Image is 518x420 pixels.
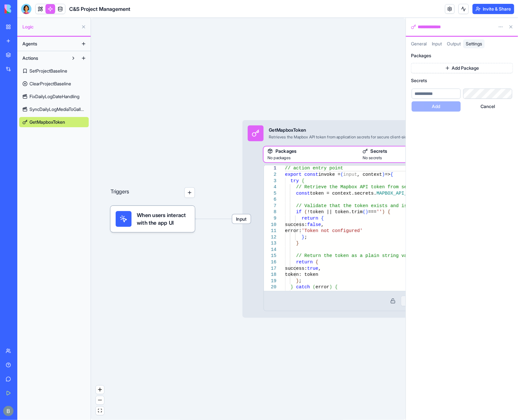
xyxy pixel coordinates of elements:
span: ( [341,172,343,177]
a: FixDailyLogDateHandling [19,91,89,102]
span: catch [296,284,310,290]
span: success: [285,222,307,227]
span: error: [285,228,302,233]
span: // Retrieve the Mapbox API token from secrets [296,184,421,190]
span: '' [376,209,382,214]
span: MAPBOX_API_TOKEN [376,191,421,196]
span: ) [329,284,332,290]
div: 14 [264,246,276,253]
span: false [307,222,321,227]
span: Actions [22,55,38,61]
span: Packages [275,148,297,154]
span: Secrets [411,78,427,83]
span: } [296,278,299,283]
span: token: token [285,272,318,277]
span: FixDailyLogDateHandling [29,93,79,100]
span: // Return the token as a plain string value [296,253,415,258]
span: Agents [22,41,37,47]
span: export [285,172,302,177]
span: if [296,209,301,214]
span: Logic [22,24,78,30]
div: 5 [264,190,276,197]
span: invoke = [318,172,341,177]
span: { [388,209,391,214]
div: 7 [264,203,276,209]
div: 1 [264,165,276,172]
div: 11 [264,228,276,234]
div: 6 [264,197,276,203]
span: { [335,284,338,290]
img: ACg8ocIug40qN1SCXJiinWdltW7QsPxROn8ZAVDlgOtPD8eQfXIZmw=s96-c [3,406,13,416]
span: true [307,266,318,271]
span: ClearProjectBaseline [29,81,71,87]
button: Actions [19,53,68,63]
span: Output [447,41,461,46]
span: SetProjectBaseline [29,68,67,74]
span: // Handle any unexpected errors gracefully [296,291,413,296]
a: SyncDailyLogMediaToGallery [19,104,89,114]
button: zoom out [96,396,104,405]
div: 18 [264,272,276,278]
button: Agents [19,39,78,49]
a: GetMapboxToken [19,117,89,127]
span: , context [357,172,382,177]
button: Add Package [411,63,513,73]
span: token = context.secrets. [310,191,377,196]
span: , [318,266,321,271]
span: C&S Project Management [69,5,130,13]
span: ; [304,234,307,239]
div: Triggers [111,166,195,232]
span: ) [382,209,385,214]
span: Input [232,214,251,224]
button: Cancel [463,101,512,112]
div: When users interact with the app UI [111,206,195,232]
span: { [302,178,305,183]
div: 9 [264,215,276,222]
span: ) [366,209,368,214]
a: SetProjectBaseline [19,66,89,76]
span: , [321,222,324,227]
span: ( [313,284,316,290]
span: const [304,172,318,177]
div: 3 [264,178,276,184]
div: 10 [264,222,276,228]
span: { [316,260,318,265]
span: return [302,216,318,221]
span: } [302,234,305,239]
span: Packages [411,53,431,58]
span: => [385,172,390,177]
span: } [291,284,293,290]
span: When users interact with the app UI [137,211,190,227]
div: 4 [264,184,276,191]
span: ) [382,172,385,177]
span: Secrets [371,148,387,154]
span: ; [299,278,302,283]
span: } [296,241,299,246]
div: 21 [264,291,276,297]
span: error [316,284,329,290]
div: 17 [264,265,276,272]
a: ClearProjectBaseline [19,79,89,89]
span: return [296,260,313,265]
span: { [321,216,324,221]
span: === [368,209,376,214]
span: ( [363,209,366,214]
div: 19 [264,278,276,284]
span: 'Token not configured' [302,228,363,233]
span: SyncDailyLogMediaToGallery [29,106,86,113]
button: zoom in [96,385,104,394]
span: GetMapboxToken [29,119,65,125]
span: const [296,191,310,196]
div: 13 [264,240,276,247]
img: logo [4,4,44,13]
div: 8 [264,209,276,215]
span: No packages [267,155,291,160]
span: General [411,41,427,46]
span: Settings [466,41,482,46]
span: { [391,172,393,177]
span: // Validate that the token exists and is not empty [296,203,435,208]
div: Retrieves the Mapbox API token from application secrets for secure client-side map rendering [269,135,436,140]
div: 20 [264,284,276,291]
div: GetMapboxToken [269,127,436,133]
div: 2 [264,172,276,178]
